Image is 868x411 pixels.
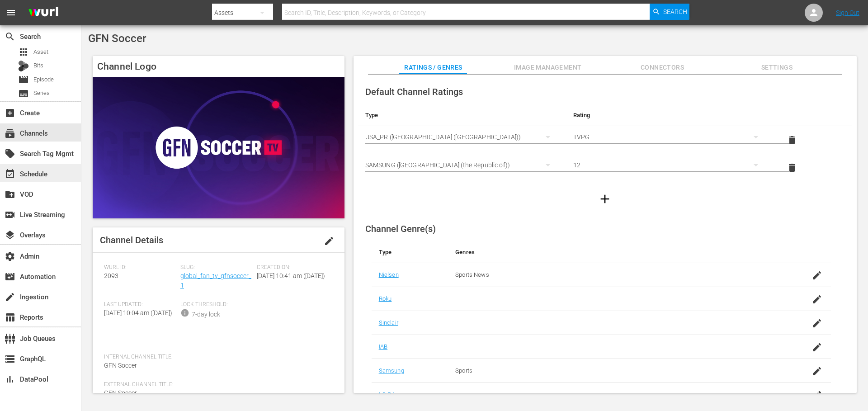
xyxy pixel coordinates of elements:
[5,354,15,364] span: GraphQL
[573,124,767,150] div: TVPG
[379,367,404,374] a: Samsung
[399,62,467,73] span: Ratings / Genres
[5,128,15,139] span: Channels
[5,230,15,241] span: Overlays
[104,309,172,317] span: [DATE] 10:04 am ([DATE])
[448,241,780,263] th: Genres
[5,209,15,220] span: Live Streaming
[192,310,220,319] div: 7-day lock
[104,389,137,397] span: GFN Soccer
[257,264,329,271] span: Created On:
[5,108,15,118] span: Create
[379,319,398,326] a: Sinclair
[379,343,387,350] a: IAB
[104,381,329,388] span: External Channel Title:
[104,362,137,369] span: GFN Soccer
[18,74,29,85] span: Episode
[5,148,15,159] span: Search Tag Mgmt
[104,272,118,279] span: 2093
[358,104,566,126] th: Type
[663,4,687,20] span: Search
[180,308,189,317] span: info
[5,31,15,42] span: Search
[324,236,335,246] span: edit
[365,86,463,97] span: Default Channel Ratings
[180,272,251,289] a: global_fan_tv_gfnsoccer_1
[180,264,252,271] span: Slug:
[18,61,29,71] div: Bits
[93,56,344,77] h4: Channel Logo
[318,230,340,252] button: edit
[5,333,15,344] span: Job Queues
[5,189,15,200] span: VOD
[33,61,43,70] span: Bits
[787,162,797,173] span: delete
[5,7,16,18] span: menu
[5,251,15,262] span: Admin
[33,89,50,98] span: Series
[743,62,811,73] span: Settings
[18,88,29,99] span: Series
[5,292,15,302] span: Ingestion
[573,152,767,178] div: 12
[257,272,325,279] span: [DATE] 10:41 am ([DATE])
[781,129,803,151] button: delete
[372,241,448,263] th: Type
[514,62,582,73] span: Image Management
[628,62,696,73] span: Connectors
[365,124,559,150] div: USA_PR ([GEOGRAPHIC_DATA] ([GEOGRAPHIC_DATA]))
[93,77,344,218] img: GFN Soccer
[180,301,252,308] span: Lock Threshold:
[100,235,163,246] span: Channel Details
[365,223,436,234] span: Channel Genre(s)
[365,152,559,178] div: SAMSUNG ([GEOGRAPHIC_DATA] (the Republic of))
[88,32,146,45] span: GFN Soccer
[379,391,408,398] a: LG Primary
[104,354,329,361] span: Internal Channel Title:
[650,4,689,20] button: Search
[5,271,15,282] span: Automation
[33,47,48,57] span: Asset
[787,135,797,146] span: delete
[379,271,399,278] a: Nielsen
[5,374,15,385] span: DataPool
[5,312,15,323] span: Reports
[566,104,774,126] th: Rating
[104,264,176,271] span: Wurl ID:
[5,169,15,180] span: Schedule
[836,9,859,16] a: Sign Out
[18,47,29,57] span: Asset
[781,157,803,179] button: delete
[379,295,392,302] a: Roku
[104,301,176,308] span: Last Updated:
[358,104,852,182] table: simple table
[22,2,65,24] img: ans4CAIJ8jUAAAAAAAAAAAAAAAAAAAAAAAAgQb4GAAAAAAAAAAAAAAAAAAAAAAAAJMjXAAAAAAAAAAAAAAAAAAAAAAAAgAT5G...
[33,75,54,84] span: Episode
